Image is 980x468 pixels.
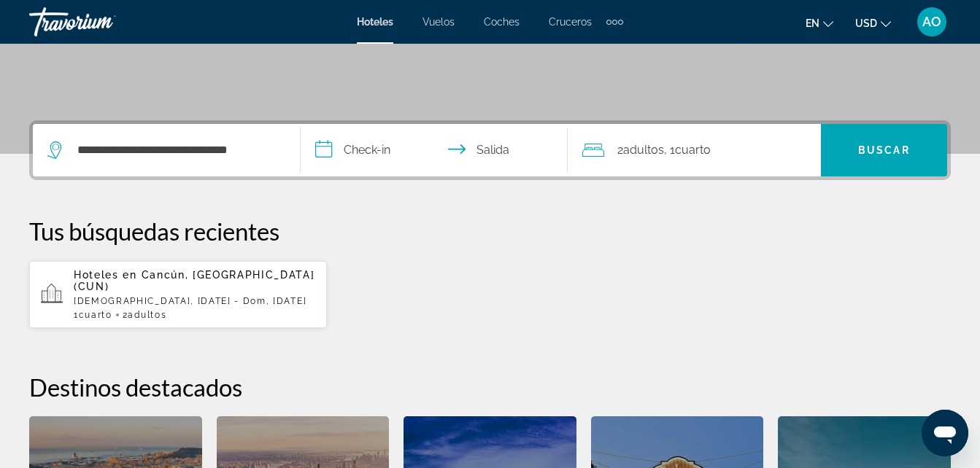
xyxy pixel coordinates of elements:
[806,12,833,34] button: Cambiar idioma
[29,3,175,41] a: Travorium
[484,16,520,28] a: Coches
[74,269,315,292] span: Cancún, [GEOGRAPHIC_DATA] (CUN)
[617,143,623,157] font: 2
[675,143,711,157] span: Cuarto
[806,17,819,29] span: en
[549,16,592,28] a: Cruceros
[922,410,968,456] iframe: Botón para iniciar la ventana de mensajería
[913,7,951,37] button: Menú de usuario
[423,16,455,28] a: Vuelos
[33,124,947,176] div: Widget de búsqueda
[357,16,393,28] a: Hoteles
[855,17,877,29] span: USD
[29,217,951,246] p: Tus búsquedas recientes
[74,296,315,306] p: [DEMOGRAPHIC_DATA], [DATE] - Dom, [DATE]
[74,269,137,281] span: Hoteles en
[29,260,327,329] button: Hoteles en Cancún, [GEOGRAPHIC_DATA] (CUN)[DEMOGRAPHIC_DATA], [DATE] - Dom, [DATE]1Cuarto2Adultos
[123,310,128,320] font: 2
[128,310,166,320] span: Adultos
[74,310,79,320] font: 1
[858,144,910,156] span: Buscar
[855,12,891,34] button: Cambiar moneda
[568,124,821,176] button: Viajeros: 2 adultos, 0 niños
[79,310,112,320] span: Cuarto
[623,143,664,157] span: Adultos
[821,124,947,176] button: Buscar
[301,124,568,176] button: Fechas de entrada y salida
[922,15,941,29] span: AO
[606,10,623,34] button: Elementos de navegación adicionales
[664,143,675,157] font: , 1
[29,373,951,402] h2: Destinos destacados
